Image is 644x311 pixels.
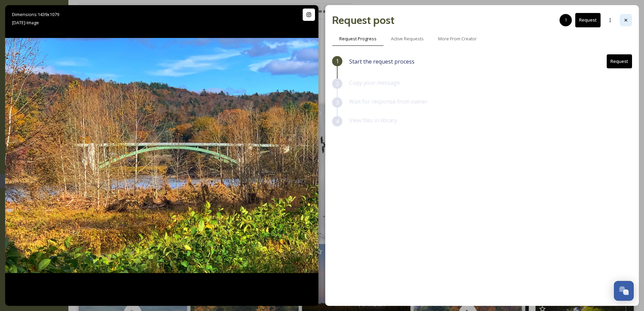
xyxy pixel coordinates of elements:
span: 1 [565,17,567,23]
span: Copy your message [349,79,400,86]
span: Active Requests [391,36,424,42]
span: Dimensions: 1439 x 1079 [12,11,59,17]
span: More From Creator [438,36,477,42]
span: 3 [336,98,339,107]
button: Open Chat [614,281,634,301]
span: 1 [336,57,339,65]
span: [DATE] - Image [12,19,39,26]
span: Request Progress [339,36,377,42]
span: 4 [336,117,339,125]
button: Request [575,13,601,27]
button: Request [607,54,632,68]
span: 2 [336,80,339,88]
span: View files in library [349,117,397,124]
img: Today is the the last day for the 2025 Season. Thank you for a wonderful year! 🍁🍂✨ http://landers... [5,38,318,273]
span: Wait for response from owner [349,98,428,105]
span: Start the request process [349,57,415,66]
h2: Request post [332,12,394,28]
